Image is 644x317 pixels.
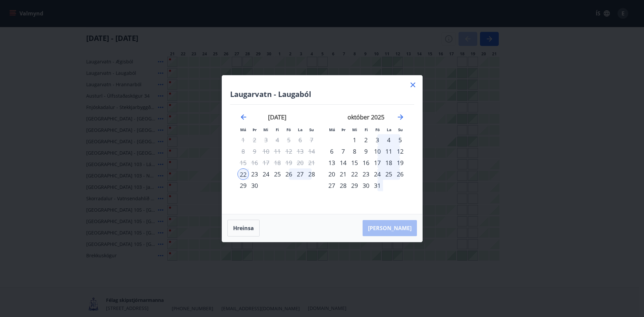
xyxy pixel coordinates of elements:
div: 25 [383,168,394,180]
td: Choose föstudagur, 26. september 2025 as your check-out date. It’s available. [283,168,294,180]
td: Choose fimmtudagur, 30. október 2025 as your check-out date. It’s available. [360,180,372,191]
small: Fi [276,127,279,132]
small: Mi [263,127,268,132]
div: 25 [272,168,283,180]
td: Choose sunnudagur, 5. október 2025 as your check-out date. It’s available. [394,134,406,146]
div: 12 [394,146,406,157]
td: Not available. laugardagur, 20. september 2025 [294,157,306,168]
div: 28 [306,168,317,180]
div: Calendar [230,105,414,206]
td: Not available. föstudagur, 19. september 2025 [283,157,294,168]
td: Not available. föstudagur, 5. september 2025 [283,134,294,146]
div: 30 [249,180,260,191]
td: Not available. laugardagur, 13. september 2025 [294,146,306,157]
td: Not available. þriðjudagur, 9. september 2025 [249,146,260,157]
div: 16 [360,157,372,168]
div: 20 [326,168,337,180]
div: 30 [360,180,372,191]
td: Not available. miðvikudagur, 10. september 2025 [260,146,272,157]
td: Choose föstudagur, 17. október 2025 as your check-out date. It’s available. [372,157,383,168]
td: Choose sunnudagur, 19. október 2025 as your check-out date. It’s available. [394,157,406,168]
small: La [298,127,303,132]
strong: [DATE] [268,113,286,121]
td: Not available. laugardagur, 6. september 2025 [294,134,306,146]
div: 24 [260,168,272,180]
td: Choose sunnudagur, 12. október 2025 as your check-out date. It’s available. [394,146,406,157]
td: Choose laugardagur, 4. október 2025 as your check-out date. It’s available. [383,134,394,146]
div: 28 [337,180,349,191]
div: 14 [337,157,349,168]
div: 29 [349,180,360,191]
div: 22 [237,168,249,180]
td: Not available. mánudagur, 15. september 2025 [237,157,249,168]
td: Choose laugardagur, 11. október 2025 as your check-out date. It’s available. [383,146,394,157]
div: 13 [326,157,337,168]
td: Choose mánudagur, 13. október 2025 as your check-out date. It’s available. [326,157,337,168]
td: Choose fimmtudagur, 2. október 2025 as your check-out date. It’s available. [360,134,372,146]
div: 29 [237,180,249,191]
div: 27 [294,168,306,180]
td: Not available. fimmtudagur, 18. september 2025 [272,157,283,168]
div: 6 [326,146,337,157]
button: Hreinsa [227,220,260,236]
small: Þr [341,127,345,132]
td: Choose þriðjudagur, 30. september 2025 as your check-out date. It’s available. [249,180,260,191]
small: Má [240,127,246,132]
div: 7 [337,146,349,157]
td: Choose þriðjudagur, 7. október 2025 as your check-out date. It’s available. [337,146,349,157]
td: Selected as start date. mánudagur, 22. september 2025 [237,168,249,180]
td: Not available. fimmtudagur, 4. september 2025 [272,134,283,146]
td: Not available. miðvikudagur, 3. september 2025 [260,134,272,146]
td: Choose laugardagur, 25. október 2025 as your check-out date. It’s available. [383,168,394,180]
div: 23 [360,168,372,180]
td: Choose miðvikudagur, 8. október 2025 as your check-out date. It’s available. [349,146,360,157]
div: 3 [372,134,383,146]
td: Not available. fimmtudagur, 11. september 2025 [272,146,283,157]
div: 31 [372,180,383,191]
td: Choose þriðjudagur, 21. október 2025 as your check-out date. It’s available. [337,168,349,180]
small: Má [329,127,335,132]
td: Choose sunnudagur, 28. september 2025 as your check-out date. It’s available. [306,168,317,180]
td: Choose föstudagur, 24. október 2025 as your check-out date. It’s available. [372,168,383,180]
td: Not available. föstudagur, 12. september 2025 [283,146,294,157]
small: Þr [253,127,257,132]
div: 15 [349,157,360,168]
div: Move backward to switch to the previous month. [239,113,248,121]
td: Choose þriðjudagur, 23. september 2025 as your check-out date. It’s available. [249,168,260,180]
small: Fö [375,127,380,132]
td: Choose mánudagur, 20. október 2025 as your check-out date. It’s available. [326,168,337,180]
small: Fö [286,127,291,132]
td: Choose laugardagur, 27. september 2025 as your check-out date. It’s available. [294,168,306,180]
small: Su [398,127,403,132]
div: Move forward to switch to the next month. [396,113,405,121]
td: Not available. sunnudagur, 14. september 2025 [306,146,317,157]
td: Not available. sunnudagur, 21. september 2025 [306,157,317,168]
td: Not available. sunnudagur, 7. september 2025 [306,134,317,146]
td: Choose fimmtudagur, 16. október 2025 as your check-out date. It’s available. [360,157,372,168]
div: 4 [383,134,394,146]
div: 19 [394,157,406,168]
td: Choose mánudagur, 27. október 2025 as your check-out date. It’s available. [326,180,337,191]
td: Not available. mánudagur, 1. september 2025 [237,134,249,146]
div: 24 [372,168,383,180]
div: 21 [337,168,349,180]
div: 8 [349,146,360,157]
td: Not available. mánudagur, 8. september 2025 [237,146,249,157]
td: Choose þriðjudagur, 28. október 2025 as your check-out date. It’s available. [337,180,349,191]
td: Choose föstudagur, 31. október 2025 as your check-out date. It’s available. [372,180,383,191]
td: Choose miðvikudagur, 1. október 2025 as your check-out date. It’s available. [349,134,360,146]
div: 5 [394,134,406,146]
td: Choose þriðjudagur, 14. október 2025 as your check-out date. It’s available. [337,157,349,168]
td: Choose fimmtudagur, 9. október 2025 as your check-out date. It’s available. [360,146,372,157]
div: 1 [349,134,360,146]
td: Choose miðvikudagur, 22. október 2025 as your check-out date. It’s available. [349,168,360,180]
div: 17 [372,157,383,168]
td: Choose föstudagur, 10. október 2025 as your check-out date. It’s available. [372,146,383,157]
td: Choose sunnudagur, 26. október 2025 as your check-out date. It’s available. [394,168,406,180]
div: 2 [360,134,372,146]
td: Not available. þriðjudagur, 16. september 2025 [249,157,260,168]
h4: Laugarvatn - Laugaból [230,89,414,99]
td: Choose miðvikudagur, 24. september 2025 as your check-out date. It’s available. [260,168,272,180]
div: 18 [383,157,394,168]
td: Choose laugardagur, 18. október 2025 as your check-out date. It’s available. [383,157,394,168]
